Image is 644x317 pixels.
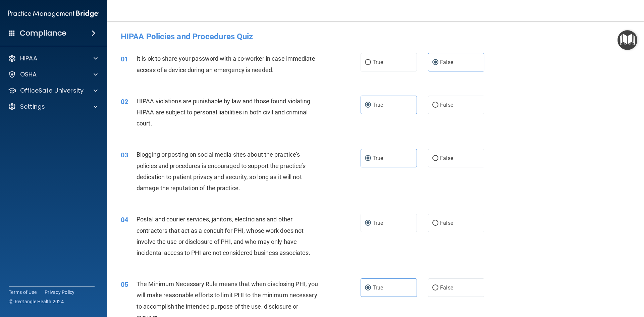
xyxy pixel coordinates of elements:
span: Ⓒ Rectangle Health 2024 [9,298,64,305]
input: False [432,285,438,290]
span: Postal and courier services, janitors, electricians and other contractors that act as a conduit f... [137,216,310,256]
input: False [432,156,438,161]
p: Settings [20,103,45,111]
span: False [440,59,453,65]
span: False [440,102,453,108]
input: True [365,60,371,65]
button: Open Resource Center [618,30,637,50]
span: False [440,220,453,226]
h4: Compliance [20,29,66,38]
span: False [440,284,453,291]
span: False [440,155,453,161]
span: True [373,59,383,65]
p: OSHA [20,70,37,78]
span: 02 [121,98,128,106]
a: HIPAA [8,54,98,62]
input: False [432,60,438,65]
a: Privacy Policy [45,289,75,296]
h4: HIPAA Policies and Procedures Quiz [121,32,631,41]
input: True [365,156,371,161]
img: PMB logo [8,7,99,20]
span: 04 [121,216,128,224]
span: HIPAA violations are punishable by law and those found violating HIPAA are subject to personal li... [137,98,310,127]
input: False [432,221,438,226]
iframe: Drift Widget Chat Controller [610,271,636,296]
input: True [365,285,371,290]
span: True [373,102,383,108]
span: True [373,155,383,161]
span: 03 [121,151,128,159]
input: True [365,103,371,108]
span: It is ok to share your password with a co-worker in case immediate access of a device during an e... [137,55,315,73]
p: HIPAA [20,54,37,62]
a: OSHA [8,70,98,78]
p: OfficeSafe University [20,87,84,95]
a: Settings [8,103,98,111]
a: Terms of Use [9,289,37,296]
input: False [432,103,438,108]
span: True [373,284,383,291]
a: OfficeSafe University [8,87,98,95]
input: True [365,221,371,226]
span: True [373,220,383,226]
span: 05 [121,280,128,288]
span: 01 [121,55,128,63]
span: Blogging or posting on social media sites about the practice’s policies and procedures is encoura... [137,151,306,192]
